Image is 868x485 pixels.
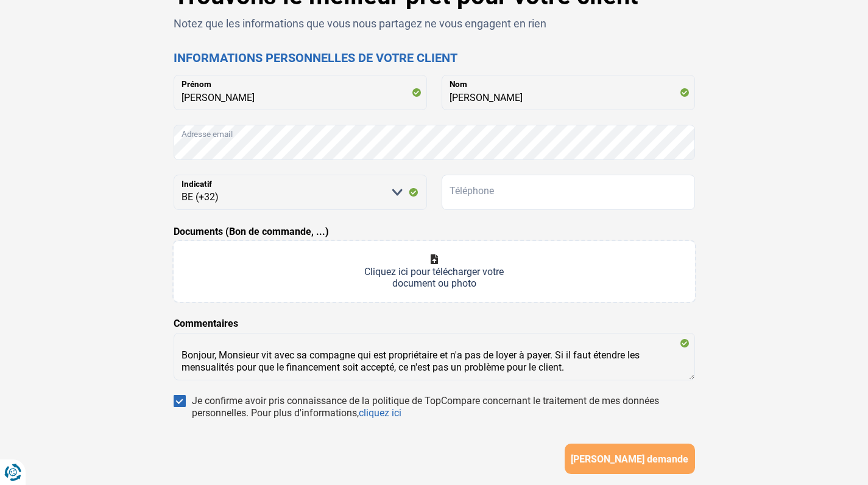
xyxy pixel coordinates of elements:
label: Commentaires [174,316,238,331]
input: 401020304 [442,175,695,210]
span: [PERSON_NAME] demande [571,453,688,465]
select: Indicatif [174,175,427,210]
div: Je confirme avoir pris connaissance de la politique de TopCompare concernant le traitement de mes... [192,395,695,419]
a: cliquez ici [359,407,401,419]
label: Documents (Bon de commande, ...) [174,225,329,239]
button: [PERSON_NAME] demande [565,444,695,474]
p: Notez que les informations que vous nous partagez ne vous engagent en rien [174,16,695,31]
h2: Informations personnelles de votre client [174,51,695,65]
